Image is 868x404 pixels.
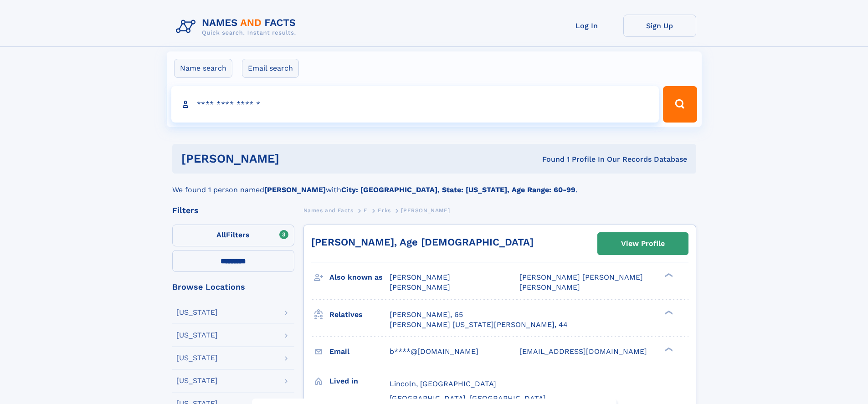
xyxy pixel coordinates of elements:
a: [PERSON_NAME] [US_STATE][PERSON_NAME], 44 [390,320,568,330]
div: [US_STATE] [176,309,218,316]
label: Email search [242,59,299,78]
input: search input [171,86,659,123]
a: Log In [550,15,623,37]
span: [GEOGRAPHIC_DATA], [GEOGRAPHIC_DATA] [390,394,546,403]
span: [PERSON_NAME] [519,283,580,291]
h3: Relatives [329,307,390,322]
span: Lincoln, [GEOGRAPHIC_DATA] [390,379,496,388]
span: E [364,207,368,214]
span: [PERSON_NAME] [390,283,450,291]
div: ❯ [663,272,673,278]
a: E [364,205,368,216]
a: Erks [378,205,390,216]
h3: Also known as [329,270,390,285]
div: [US_STATE] [176,332,218,339]
span: Erks [378,207,390,214]
span: [EMAIL_ADDRESS][DOMAIN_NAME] [519,347,647,356]
b: City: [GEOGRAPHIC_DATA], State: [US_STATE], Age Range: 60-99 [341,185,575,194]
div: ❯ [663,346,673,352]
span: [PERSON_NAME] [390,273,450,281]
b: [PERSON_NAME] [264,185,326,194]
div: [US_STATE] [176,354,218,362]
h3: Email [329,344,390,359]
h1: [PERSON_NAME] [181,153,411,164]
a: Sign Up [623,15,696,37]
div: Found 1 Profile In Our Records Database [411,154,687,164]
span: All [216,230,226,239]
div: ❯ [663,309,673,315]
div: We found 1 person named with . [172,174,696,195]
a: View Profile [598,233,688,255]
img: Logo Names and Facts [172,15,303,39]
div: Browse Locations [172,283,294,291]
label: Filters [172,225,294,246]
span: [PERSON_NAME] [401,207,450,214]
div: Filters [172,206,294,215]
h3: Lived in [329,373,390,389]
span: [PERSON_NAME] [PERSON_NAME] [519,273,643,281]
a: [PERSON_NAME], 65 [390,310,463,320]
button: Search Button [663,86,697,123]
div: View Profile [621,233,665,254]
a: Names and Facts [303,205,354,216]
a: [PERSON_NAME], Age [DEMOGRAPHIC_DATA] [311,236,534,248]
label: Name search [174,59,232,78]
div: [US_STATE] [176,377,218,384]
